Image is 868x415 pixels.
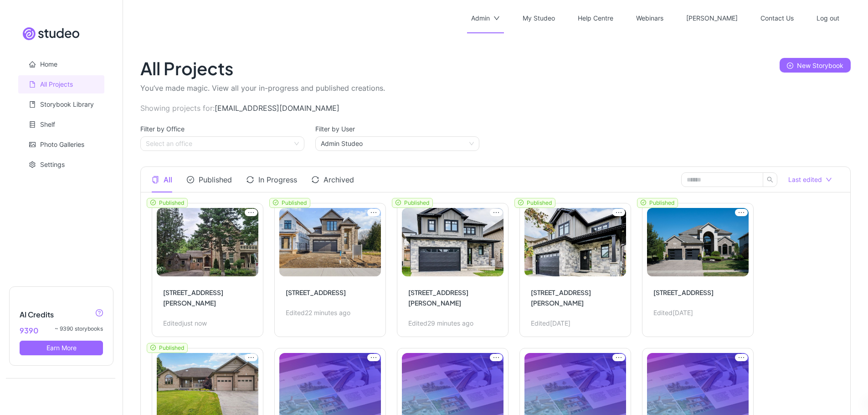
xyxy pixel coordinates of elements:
[612,209,625,216] button: ellipsis
[20,309,103,320] h5: AI Credits
[612,354,625,361] button: ellipsis
[527,199,552,206] span: Published
[641,200,646,205] span: check-circle
[140,104,215,113] span: Showing projects for:
[493,15,500,21] span: down
[367,209,380,216] button: ellipsis
[245,209,257,216] button: ellipsis
[686,14,738,22] a: [PERSON_NAME]
[55,325,103,333] span: ~ 9390 storybooks
[96,309,103,316] span: question-circle
[140,58,851,79] h1: All Projects
[140,125,185,133] label: Filter by Office
[245,354,257,361] button: ellipsis
[767,176,773,183] span: search
[490,354,503,361] button: ellipsis
[471,4,490,33] div: Admin
[797,62,843,69] span: New Storybook
[20,325,38,336] span: 9390
[395,200,401,205] span: check-circle
[312,174,354,185] div: Archived
[367,354,380,361] button: ellipsis
[787,62,793,69] span: plus-circle
[578,14,613,22] a: Help Centre
[636,14,663,22] a: Webinars
[315,125,355,133] label: Filter by User
[273,200,278,205] span: check-circle
[159,344,184,351] span: Published
[140,83,385,93] span: You’ve made magic. View all your in-progress and published creations.
[788,176,822,183] div: Last edited
[23,27,79,40] img: Site logo
[817,14,839,22] a: Log out
[159,199,184,206] span: Published
[321,137,474,150] span: Admin Studeo
[247,174,297,185] div: In Progress
[404,199,429,206] span: Published
[518,200,524,205] span: check-circle
[187,174,232,185] div: Published
[152,174,172,185] div: All
[20,341,103,355] button: Earn More
[649,199,674,206] span: Published
[760,14,794,22] a: Contact Us
[282,199,307,206] span: Published
[40,80,73,88] a: All Projects
[780,58,851,73] a: New Storybook
[215,104,339,113] span: [EMAIL_ADDRESS][DOMAIN_NAME]
[40,156,97,174] span: Settings
[523,14,555,22] a: My Studeo
[40,120,55,128] a: Shelf
[40,100,94,108] a: Storybook Library
[826,176,832,183] span: down
[247,176,254,183] span: sync
[40,140,84,148] a: Photo Galleries
[187,176,194,183] span: check-circle
[150,200,156,205] span: check-circle
[735,209,748,216] button: ellipsis
[312,176,319,183] span: sync
[781,172,839,187] button: Last edited
[150,345,156,350] span: check-circle
[152,176,159,183] span: copy
[735,354,748,361] button: ellipsis
[29,161,36,168] span: setting
[40,60,57,68] a: Home
[490,209,503,216] button: ellipsis
[46,344,77,352] span: Earn More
